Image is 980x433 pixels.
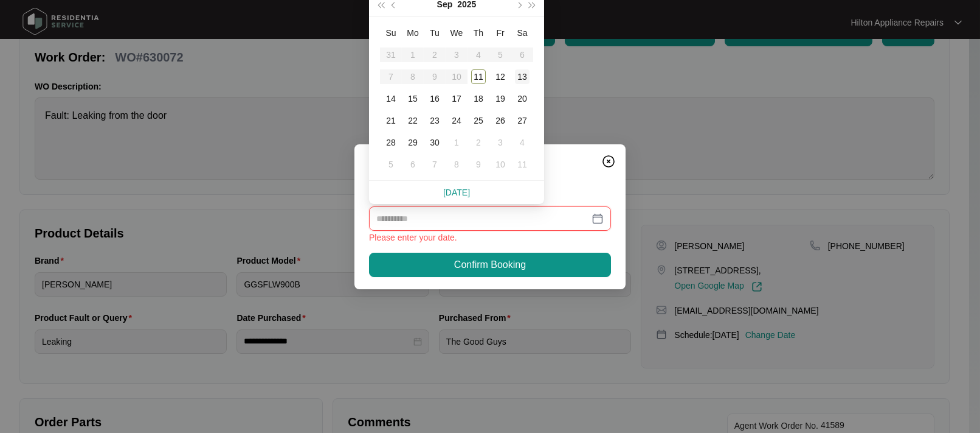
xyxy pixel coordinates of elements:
[424,88,446,110] td: 2025-09-16
[446,153,468,175] td: 2025-10-08
[380,153,402,175] td: 2025-10-05
[402,153,424,175] td: 2025-10-06
[449,91,464,106] div: 17
[489,153,511,175] td: 2025-10-10
[405,113,420,128] div: 22
[446,132,468,153] td: 2025-10-01
[511,132,533,153] td: 2025-10-04
[489,110,511,132] td: 2025-09-26
[489,66,511,88] td: 2025-09-12
[468,88,489,110] td: 2025-09-18
[446,110,468,132] td: 2025-09-24
[427,91,442,106] div: 16
[471,113,486,128] div: 25
[515,157,530,172] div: 11
[493,69,508,84] div: 12
[402,22,424,44] th: Mo
[511,22,533,44] th: Sa
[493,157,508,172] div: 10
[369,253,611,277] button: Confirm Booking
[405,135,420,150] div: 29
[471,157,486,172] div: 9
[511,66,533,88] td: 2025-09-13
[384,157,398,172] div: 5
[468,66,489,88] td: 2025-09-11
[405,91,420,106] div: 15
[468,153,489,175] td: 2025-10-09
[449,113,464,128] div: 24
[515,91,530,106] div: 20
[424,110,446,132] td: 2025-09-23
[493,91,508,106] div: 19
[489,132,511,153] td: 2025-10-03
[405,157,420,172] div: 6
[380,88,402,110] td: 2025-09-14
[468,132,489,153] td: 2025-10-02
[599,152,618,171] button: Close
[493,113,508,128] div: 26
[468,22,489,44] th: Th
[515,135,530,150] div: 4
[424,153,446,175] td: 2025-10-07
[489,22,511,44] th: Fr
[489,88,511,110] td: 2025-09-19
[511,110,533,132] td: 2025-09-27
[471,69,486,84] div: 11
[380,22,402,44] th: Su
[446,22,468,44] th: We
[384,135,398,150] div: 28
[384,91,398,106] div: 14
[511,153,533,175] td: 2025-10-11
[449,135,464,150] div: 1
[402,132,424,153] td: 2025-09-29
[380,132,402,153] td: 2025-09-28
[376,212,589,225] input: Date
[427,157,442,172] div: 7
[449,157,464,172] div: 8
[380,110,402,132] td: 2025-09-21
[468,110,489,132] td: 2025-09-25
[369,231,611,244] div: Please enter your date.
[511,88,533,110] td: 2025-09-20
[454,258,526,272] span: Confirm Booking
[402,88,424,110] td: 2025-09-15
[443,188,470,197] a: [DATE]
[424,22,446,44] th: Tu
[424,132,446,153] td: 2025-09-30
[446,88,468,110] td: 2025-09-17
[493,135,508,150] div: 3
[515,69,530,84] div: 13
[427,113,442,128] div: 23
[384,113,398,128] div: 21
[402,110,424,132] td: 2025-09-22
[601,154,616,169] img: closeCircle
[471,135,486,150] div: 2
[427,135,442,150] div: 30
[471,91,486,106] div: 18
[515,113,530,128] div: 27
